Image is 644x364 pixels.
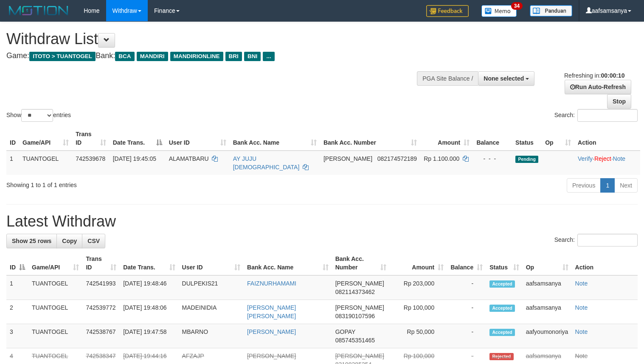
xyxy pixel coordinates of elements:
a: Copy [56,234,82,248]
th: User ID: activate to sort column ascending [166,126,230,151]
span: None selected [484,75,524,82]
span: Pending [515,156,538,163]
img: Feedback.jpg [426,5,469,17]
span: 742539678 [76,155,105,162]
span: [PERSON_NAME] [335,353,384,359]
span: MANDIRI [137,52,168,61]
th: Trans ID: activate to sort column ascending [82,251,120,275]
span: Copy 082174572189 to clipboard [377,155,417,162]
th: Status [512,126,542,151]
span: BNI [244,52,261,61]
label: Show entries [6,109,71,122]
th: Date Trans.: activate to sort column ascending [120,251,178,275]
span: Copy 083190107596 to clipboard [335,313,375,319]
th: Amount: activate to sort column ascending [420,126,473,151]
td: [DATE] 19:48:46 [120,275,178,300]
td: TUANTOGEL [28,324,82,348]
label: Search: [554,109,638,122]
a: Note [575,353,588,359]
th: Trans ID: activate to sort column ascending [72,126,109,151]
span: BCA [115,52,134,61]
a: Run Auto-Refresh [565,80,631,94]
td: Rp 100,000 [390,300,447,324]
span: Accepted [489,280,515,288]
td: MBARNO [179,324,244,348]
span: GOPAY [335,328,355,335]
span: ALAMATBARU [169,155,209,162]
td: [DATE] 19:47:58 [120,324,178,348]
a: [PERSON_NAME] [247,353,296,359]
span: Accepted [489,329,515,336]
span: Copy [62,238,77,244]
td: DULPEKIS21 [179,275,244,300]
span: Copy 085745351465 to clipboard [335,337,375,344]
th: ID: activate to sort column descending [6,251,28,275]
td: aafyoumonoriya [523,324,572,348]
span: [DATE] 19:45:05 [113,155,156,162]
h1: Latest Withdraw [6,213,638,230]
td: 1 [6,151,19,175]
a: CSV [82,234,105,248]
a: AY JUJU [DEMOGRAPHIC_DATA] [233,155,300,171]
td: · · [574,151,640,175]
a: [PERSON_NAME] [247,328,296,335]
a: Previous [567,178,601,193]
td: Rp 203,000 [390,275,447,300]
td: Rp 50,000 [390,324,447,348]
th: Game/API: activate to sort column ascending [28,251,82,275]
a: Note [575,304,588,311]
th: Bank Acc. Name: activate to sort column ascending [244,251,332,275]
span: ... [263,52,274,61]
th: Op: activate to sort column ascending [523,251,572,275]
td: - [447,300,486,324]
th: Bank Acc. Name: activate to sort column ascending [230,126,320,151]
span: BRI [225,52,242,61]
label: Search: [554,234,638,246]
th: ID [6,126,19,151]
span: Copy 082114373462 to clipboard [335,288,375,295]
input: Search: [577,109,638,122]
a: Next [614,178,638,193]
span: Rp 1.100.000 [424,155,459,162]
th: Op: activate to sort column ascending [542,126,574,151]
td: MADEINIDIA [179,300,244,324]
select: Showentries [21,109,53,122]
td: 742538767 [82,324,120,348]
h1: Withdraw List [6,31,421,48]
td: 1 [6,275,28,300]
th: Action [574,126,640,151]
th: Status: activate to sort column ascending [486,251,522,275]
a: Note [575,328,588,335]
h4: Game: Bank: [6,52,421,60]
th: Amount: activate to sort column ascending [390,251,447,275]
span: [PERSON_NAME] [335,304,384,311]
th: Balance: activate to sort column ascending [447,251,486,275]
span: Rejected [489,353,513,360]
span: [PERSON_NAME] [323,155,372,162]
img: Button%20Memo.svg [481,5,517,17]
span: ITOTO > TUANTOGEL [29,52,96,61]
td: 3 [6,324,28,348]
th: Balance [473,126,512,151]
a: FAIZNURHAMAMI [247,280,296,287]
span: Show 25 rows [12,238,51,244]
div: - - - [476,154,509,163]
td: TUANTOGEL [19,151,72,175]
a: Show 25 rows [6,234,57,248]
td: 2 [6,300,28,324]
strong: 00:00:10 [601,72,624,79]
button: None selected [478,71,534,86]
a: Verify [578,155,593,162]
th: Game/API: activate to sort column ascending [19,126,72,151]
td: aafsamsanya [523,275,572,300]
span: Accepted [489,305,515,312]
th: Date Trans.: activate to sort column descending [110,126,166,151]
td: [DATE] 19:48:06 [120,300,178,324]
a: 1 [600,178,615,193]
span: [PERSON_NAME] [335,280,384,287]
a: Reject [594,155,611,162]
span: CSV [87,238,100,244]
td: - [447,324,486,348]
input: Search: [577,234,638,246]
div: PGA Site Balance / [417,71,478,86]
